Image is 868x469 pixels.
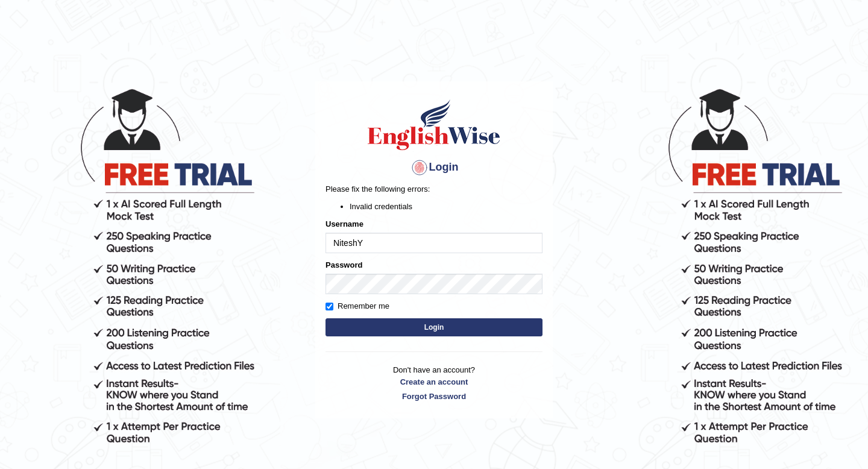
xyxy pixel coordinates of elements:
p: Don't have an account? [325,364,542,401]
label: Username [325,218,363,230]
img: Logo of English Wise sign in for intelligent practice with AI [365,98,503,152]
a: Forgot Password [325,391,542,402]
label: Remember me [325,300,389,312]
p: Please fix the following errors: [325,183,542,195]
li: Invalid credentials [350,201,542,212]
button: Login [325,318,542,336]
label: Password [325,259,362,271]
a: Create an account [325,376,542,388]
input: Remember me [325,303,333,310]
h4: Login [325,158,542,177]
